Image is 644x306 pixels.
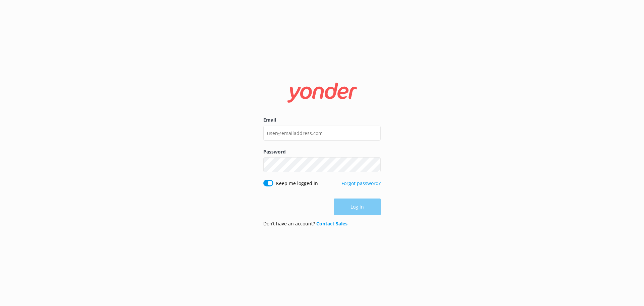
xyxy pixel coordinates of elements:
a: Contact Sales [316,220,347,227]
input: user@emailaddress.com [263,126,381,141]
label: Keep me logged in [276,180,318,187]
a: Forgot password? [341,180,381,186]
p: Don’t have an account? [263,220,347,227]
label: Password [263,148,381,156]
label: Email [263,116,381,124]
button: Show password [367,158,381,172]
